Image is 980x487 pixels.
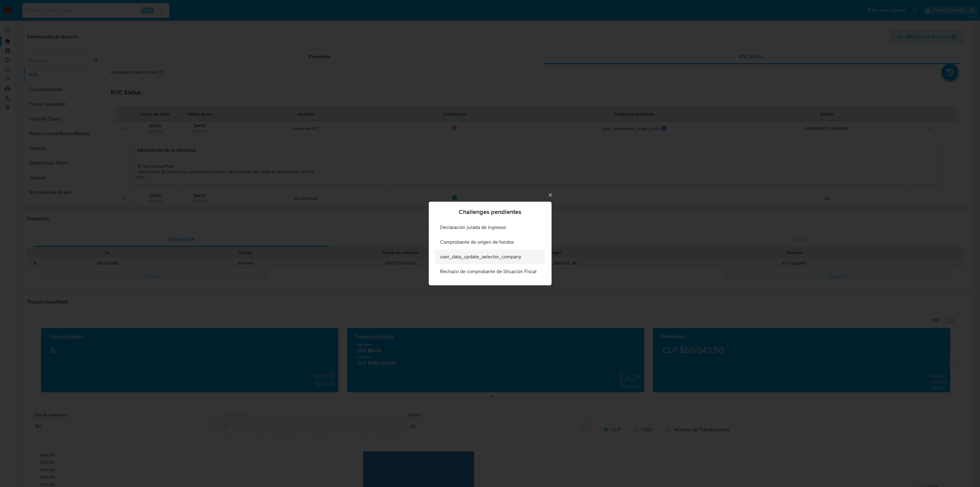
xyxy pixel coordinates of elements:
span: Comprobante de origen de fondos [440,239,514,245]
ul: Challenges list [435,220,545,279]
span: Rechazo de comprobante de Situación Fiscal [440,268,537,275]
div: Challenges pendientes [429,202,552,285]
span: Declaración jurada de ingresos [440,224,506,230]
span: user_data_update_selector_company [440,254,521,260]
button: Cerrar [547,192,553,197]
span: Challenges pendientes [459,209,521,215]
